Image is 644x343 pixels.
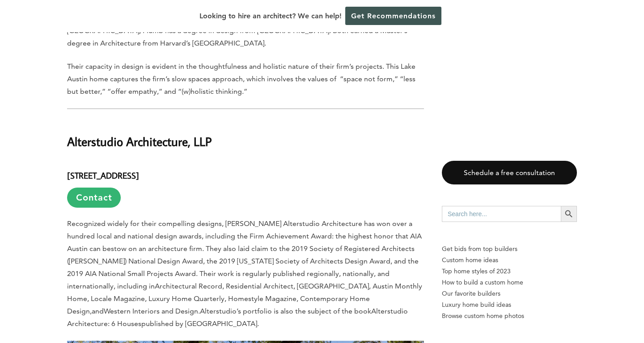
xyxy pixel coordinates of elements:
a: Browse custom home photos [442,310,577,322]
i: Western Interiors and Design. [104,307,200,315]
svg: Search [564,209,574,219]
i: Architectural Record, Residential Architect, [GEOGRAPHIC_DATA], Austin Monthly Home, Locale Magaz... [67,282,422,315]
a: Get Recommendations [345,7,441,25]
input: Search here... [442,206,561,222]
a: Top home styles of 2023 [442,266,577,277]
a: Our favorite builders [442,288,577,299]
p: Get bids from top builders [442,243,577,255]
a: Luxury home build ideas [442,299,577,310]
a: How to build a custom home [442,277,577,288]
i: Alterstudio Architecture: 6 Houses [67,307,408,328]
h2: Alterstudio Architecture, LLP [67,120,424,151]
a: Schedule a free consultation [442,161,577,184]
a: Contact [67,188,121,208]
p: Their capacity in design is evident in the thoughtfulness and holistic nature of their firm’s pro... [67,60,424,98]
h4: [STREET_ADDRESS] [67,161,424,208]
a: Custom home ideas [442,255,577,266]
p: Recognized widely for their compelling designs, [PERSON_NAME] Alterstudio Architecture has won ov... [67,218,424,330]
